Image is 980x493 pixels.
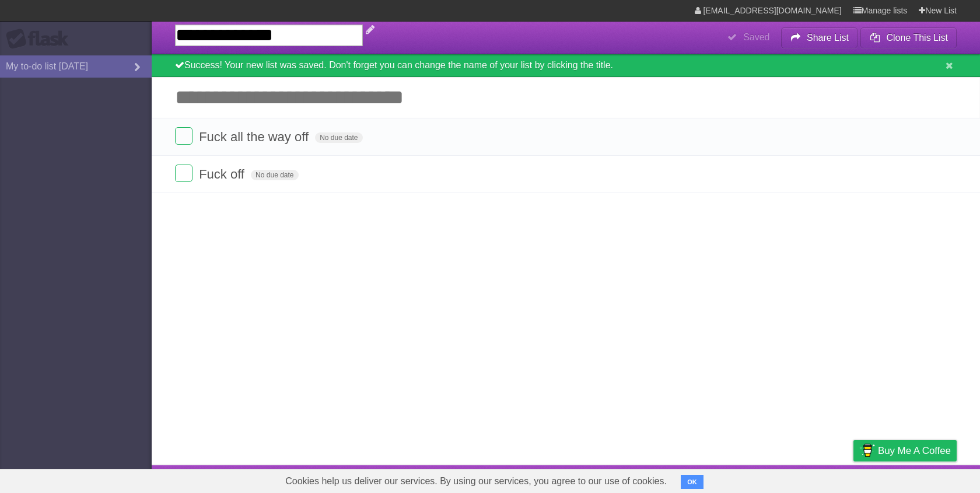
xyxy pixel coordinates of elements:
a: Privacy [838,468,869,490]
span: No due date [315,132,362,143]
span: Fuck off [199,167,247,181]
a: Suggest a feature [883,468,957,490]
span: No due date [251,170,298,180]
div: Success! Your new list was saved. Don't forget you can change the name of your list by clicking t... [152,54,980,77]
div: Flask [6,29,76,50]
span: Cookies help us deliver our services. By using our services, you agree to our use of cookies. [274,470,678,493]
a: Buy me a coffee [853,440,957,461]
span: Fuck all the way off [199,130,311,144]
b: Saved [743,32,769,42]
a: About [698,468,723,490]
label: Done [175,165,192,182]
a: Developers [737,468,784,490]
b: Share List [807,33,849,43]
button: Clone This List [860,27,957,48]
img: Buy me a coffee [859,440,875,460]
button: Share List [781,27,858,48]
button: OK [681,475,703,489]
span: Buy me a coffee [878,440,951,461]
b: Clone This List [886,33,948,43]
label: Done [175,127,192,145]
a: Terms [799,468,824,490]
